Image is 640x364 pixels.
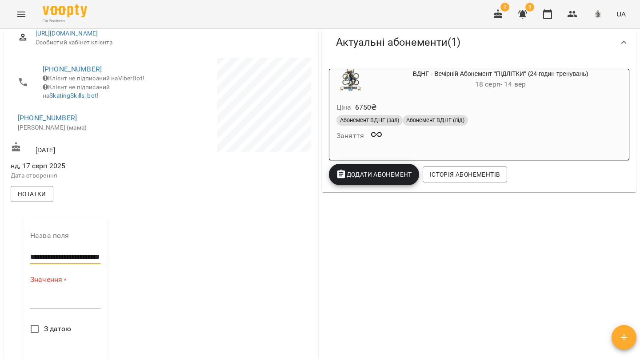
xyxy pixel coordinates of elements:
span: Особистий кабінет клієнта [36,38,304,47]
span: Історія абонементів [430,169,500,180]
img: Voopty Logo [43,4,87,17]
div: ВДНГ - Вечірній Абонемент "ПІДЛІТКИ" (24 годин тренувань) [329,69,372,91]
h6: Заняття [336,130,364,142]
span: Додати Абонемент [336,169,412,180]
a: [PHONE_NUMBER] [43,65,102,73]
span: Клієнт не підписаний на ViberBot! [43,75,144,82]
span: For Business [43,18,87,24]
span: нд, 17 серп 2025 [11,161,159,171]
span: 18 серп - 14 вер [475,80,526,88]
span: Клієнт не підписаний на ! [43,83,110,99]
span: З датою [44,324,72,334]
span: Актуальні абонементи ( 1 ) [336,36,460,49]
span: 3 [525,3,534,12]
div: [DATE] [9,140,161,156]
span: Абонемент ВДНГ (зал) [336,116,403,124]
button: Нотатки [11,186,53,202]
h6: Ціна [336,101,352,114]
div: ВДНГ - Вечірній Абонемент "ПІДЛІТКИ" (24 годин тренувань) [372,69,629,91]
a: [PHONE_NUMBER] [18,114,77,122]
a: SkatingSkills_bot [49,92,97,99]
button: Menu [11,4,32,25]
img: 8c829e5ebed639b137191ac75f1a07db.png [592,8,604,20]
button: Історія абонементів [423,166,507,182]
span: Нотатки [18,189,46,199]
button: ВДНГ - Вечірній Абонемент "ПІДЛІТКИ" (24 годин тренувань)18 серп- 14 верЦіна6750₴Абонемент ВДНГ (... [329,69,629,153]
span: UA [616,9,626,19]
button: UA [613,6,629,22]
label: Значення [30,275,100,285]
span: 2 [500,3,509,12]
a: [URL][DOMAIN_NAME] [36,30,98,37]
span: Абонемент ВДНГ (лід) [403,116,468,124]
p: 6750 ₴ [355,102,377,113]
button: Додати Абонемент [329,164,419,185]
label: Назва поля [30,232,100,239]
p: [PERSON_NAME] (мама) [18,123,152,132]
p: Дата створення [11,171,159,180]
div: Актуальні абонементи(1) [322,20,636,65]
svg: Необмежені відвідування [371,129,382,140]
